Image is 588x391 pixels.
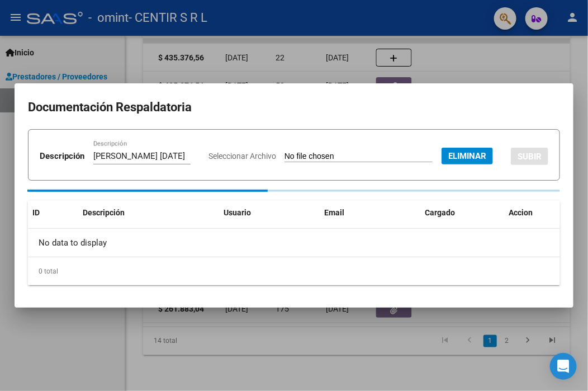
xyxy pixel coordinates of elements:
datatable-header-cell: Usuario [219,201,320,225]
datatable-header-cell: Accion [504,201,560,225]
datatable-header-cell: Cargado [420,201,504,225]
span: Cargado [425,208,455,217]
datatable-header-cell: Email [320,201,420,225]
button: SUBIR [511,148,548,165]
span: Email [324,208,344,217]
datatable-header-cell: ID [28,201,78,225]
h2: Documentación Respaldatoria [28,97,560,118]
span: Seleccionar Archivo [208,152,276,161]
button: Eliminar [442,148,493,164]
span: Usuario [224,208,251,217]
div: No data to display [28,229,560,257]
p: Descripción [40,150,84,163]
span: ID [32,208,40,217]
div: Open Intercom Messenger [550,353,577,380]
span: SUBIR [518,152,542,162]
div: 0 total [28,257,560,285]
span: Eliminar [448,151,486,161]
span: Descripción [83,208,125,217]
span: Accion [509,208,533,217]
datatable-header-cell: Descripción [78,201,219,225]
